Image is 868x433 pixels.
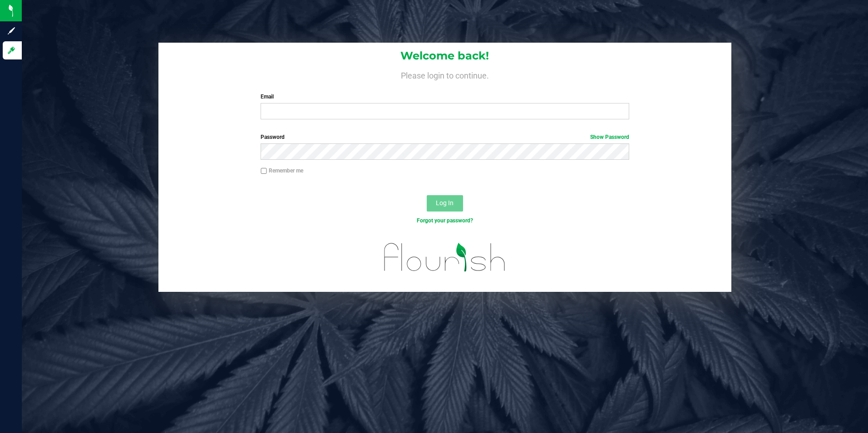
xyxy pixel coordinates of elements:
[158,50,732,62] h1: Welcome back!
[436,199,454,207] span: Log In
[7,26,16,35] inline-svg: Sign up
[261,134,285,140] span: Password
[261,93,629,101] label: Email
[158,69,732,80] h4: Please login to continue.
[373,234,517,280] img: flourish_logo.svg
[590,134,629,140] a: Show Password
[7,46,16,55] inline-svg: Log in
[427,195,463,212] button: Log In
[417,217,473,224] a: Forgot your password?
[261,168,267,174] input: Remember me
[261,167,303,175] label: Remember me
